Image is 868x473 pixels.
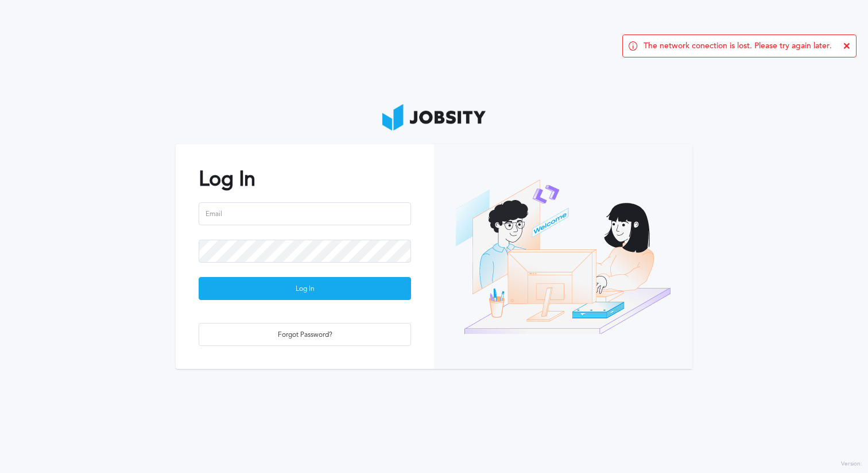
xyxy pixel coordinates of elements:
div: Forgot Password? [199,324,410,347]
span: The network conection is lost. Please try again later. [644,41,832,51]
button: Log In [199,277,411,300]
h2: Log In [199,167,411,191]
button: Forgot Password? [199,323,411,346]
label: Version: [841,461,862,468]
div: Log In [199,278,410,301]
input: Email [199,202,411,225]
